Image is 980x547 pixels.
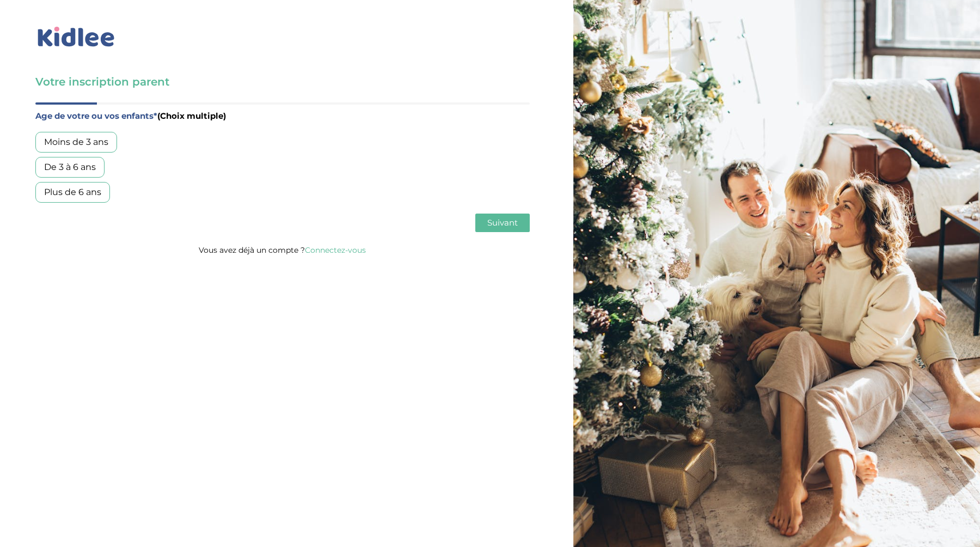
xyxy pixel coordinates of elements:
span: (Choix multiple) [157,111,226,121]
div: Plus de 6 ans [35,182,110,203]
button: Suivant [475,214,530,232]
button: Précédent [35,214,87,232]
a: Connectez-vous [305,245,366,255]
div: De 3 à 6 ans [35,157,105,178]
div: Moins de 3 ans [35,132,117,153]
img: logo_kidlee_bleu [35,25,117,50]
h3: Votre inscription parent [35,74,530,89]
span: Suivant [487,217,518,228]
label: Age de votre ou vos enfants* [35,109,530,123]
p: Vous avez déjà un compte ? [35,243,530,257]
